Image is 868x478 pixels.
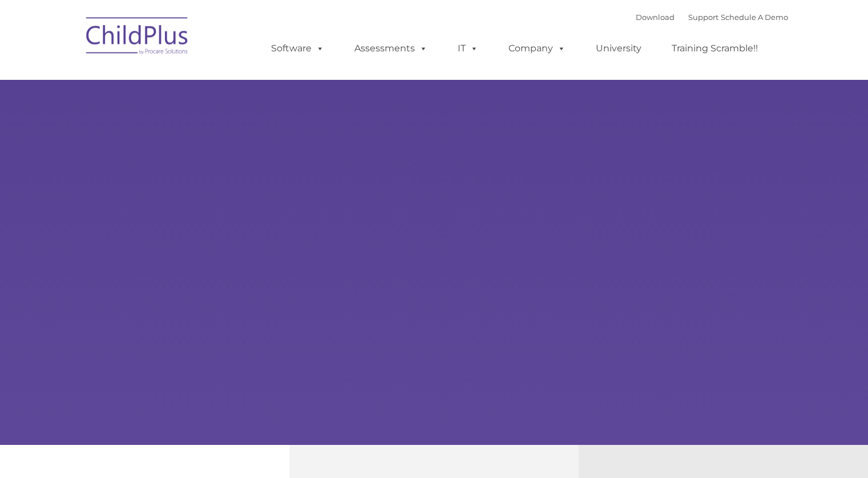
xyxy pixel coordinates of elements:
a: Download [636,13,675,22]
a: University [584,37,653,60]
a: Support [688,13,718,22]
a: Software [260,37,336,60]
font: | [636,13,788,22]
a: IT [446,37,490,60]
a: Company [497,37,577,60]
img: ChildPlus by Procare Solutions [80,9,195,66]
a: Schedule A Demo [721,13,788,22]
a: Training Scramble!! [660,37,769,60]
a: Assessments [343,37,439,60]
